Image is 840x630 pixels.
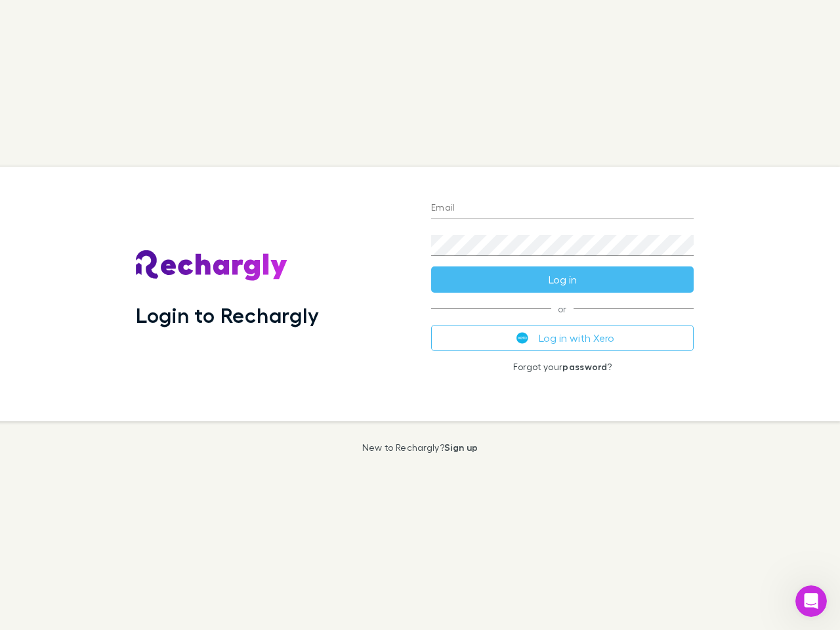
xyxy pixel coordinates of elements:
a: password [562,361,607,372]
button: Log in with Xero [431,325,694,351]
img: Xero's logo [516,332,528,344]
button: Log in [431,266,694,293]
p: New to Rechargly? [362,442,478,453]
span: or [431,308,694,309]
h1: Login to Rechargly [136,303,319,327]
a: Sign up [444,442,478,453]
iframe: Intercom live chat [795,585,827,617]
p: Forgot your ? [431,362,694,372]
img: Rechargly's Logo [136,250,288,282]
